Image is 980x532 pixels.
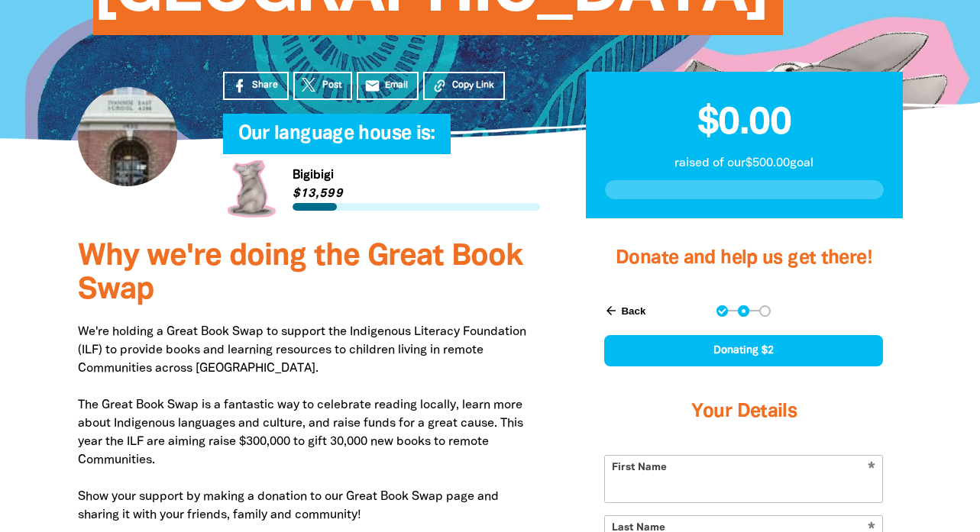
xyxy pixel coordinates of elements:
button: Copy Link [423,72,505,100]
span: Copy Link [452,79,494,92]
div: Donating $2 [604,335,883,366]
h3: Your Details [604,382,883,443]
span: Our language house is: [238,125,435,154]
i: arrow_back [604,304,618,318]
h6: My Team [223,139,540,148]
button: Navigate to step 2 of 3 to enter your details [738,305,749,317]
button: Navigate to step 1 of 3 to enter your donation amount [716,305,728,317]
a: Share [223,72,289,100]
a: emailEmail [357,72,419,100]
a: Post [293,72,352,100]
button: Back [598,298,652,324]
span: Email [385,79,408,92]
button: Navigate to step 3 of 3 to enter your payment details [759,305,771,317]
p: raised of our $500.00 goal [605,154,884,172]
span: Post [322,79,341,92]
p: We're holding a Great Book Swap to support the Indigenous Literacy Foundation (ILF) to provide bo... [78,323,540,524]
span: Why we're doing the Great Book Swap [78,243,522,305]
i: email [364,78,380,94]
span: Share [252,79,278,92]
span: $0.00 [697,106,791,141]
span: Donate and help us get there! [616,250,872,267]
